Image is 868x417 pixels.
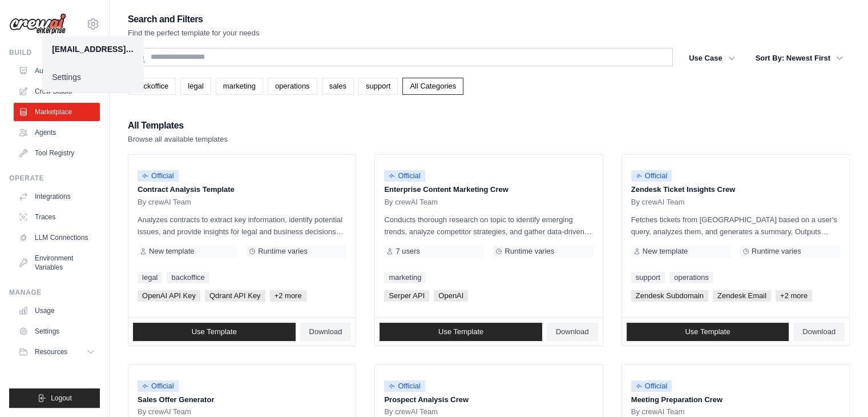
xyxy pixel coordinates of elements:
[631,272,665,283] a: support
[627,323,789,341] a: Use Template
[138,380,179,392] span: Official
[395,247,420,256] span: 7 users
[270,290,306,302] span: +2 more
[205,290,265,302] span: Qdrant API Key
[14,62,100,80] a: Automations
[309,327,342,336] span: Download
[51,394,72,403] span: Logout
[14,322,100,340] a: Settings
[9,288,100,297] div: Manage
[52,43,134,55] div: [EMAIL_ADDRESS][DOMAIN_NAME]
[9,388,100,408] button: Logout
[631,198,685,207] span: By crewAI Team
[358,78,398,95] a: support
[384,380,425,392] span: Official
[384,198,438,207] span: By crewAI Team
[685,327,730,336] span: Use Template
[504,247,554,256] span: Runtime varies
[14,103,100,121] a: Marketplace
[793,323,845,341] a: Download
[14,302,100,320] a: Usage
[128,78,176,95] a: backoffice
[138,407,191,416] span: By crewAI Team
[14,123,100,142] a: Agents
[14,187,100,206] a: Integrations
[384,407,438,416] span: By crewAI Team
[631,394,840,406] p: Meeting Preparation Crew
[138,170,179,182] span: Official
[776,290,812,302] span: +2 more
[631,407,685,416] span: By crewAI Team
[749,48,850,69] button: Sort By: Newest First
[300,323,352,341] a: Download
[128,134,228,145] p: Browse all available templates
[138,290,200,302] span: OpenAI API Key
[14,208,100,226] a: Traces
[384,184,593,195] p: Enterprise Content Marketing Crew
[138,198,191,207] span: By crewAI Team
[149,247,194,256] span: New template
[128,11,260,27] h2: Search and Filters
[216,78,263,95] a: marketing
[167,272,209,283] a: backoffice
[752,247,801,256] span: Runtime varies
[631,214,840,238] p: Fetches tickets from [GEOGRAPHIC_DATA] based on a user's query, analyzes them, and generates a su...
[556,327,589,336] span: Download
[682,48,742,69] button: Use Case
[9,13,66,35] img: Logo
[402,78,463,95] a: All Categories
[9,48,100,57] div: Build
[14,249,100,276] a: Environment Variables
[384,272,426,283] a: marketing
[434,290,468,302] span: OpenAI
[438,327,483,336] span: Use Template
[138,394,346,406] p: Sales Offer Generator
[180,78,211,95] a: legal
[9,174,100,183] div: Operate
[192,327,237,336] span: Use Template
[384,170,425,182] span: Official
[713,290,771,302] span: Zendesk Email
[14,82,100,101] a: Crew Studio
[43,67,143,87] a: Settings
[258,247,308,256] span: Runtime varies
[547,323,598,341] a: Download
[384,214,593,238] p: Conducts thorough research on topic to identify emerging trends, analyze competitor strategies, a...
[128,118,228,134] h2: All Templates
[384,394,593,406] p: Prospect Analysis Crew
[138,214,346,238] p: Analyzes contracts to extract key information, identify potential issues, and provide insights fo...
[14,228,100,247] a: LLM Connections
[128,27,260,39] p: Find the perfect template for your needs
[643,247,688,256] span: New template
[631,170,672,182] span: Official
[380,323,542,341] a: Use Template
[631,380,672,392] span: Official
[133,323,296,341] a: Use Template
[268,78,317,95] a: operations
[669,272,713,283] a: operations
[138,184,346,195] p: Contract Analysis Template
[35,347,67,356] span: Resources
[631,290,708,302] span: Zendesk Subdomain
[631,184,840,195] p: Zendesk Ticket Insights Crew
[322,78,354,95] a: sales
[14,343,100,361] button: Resources
[802,327,835,336] span: Download
[138,272,162,283] a: legal
[14,144,100,162] a: Tool Registry
[384,290,429,302] span: Serper API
